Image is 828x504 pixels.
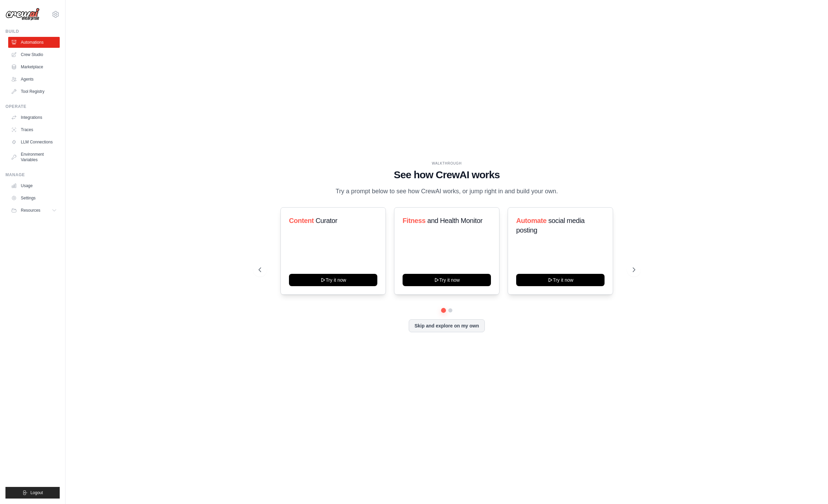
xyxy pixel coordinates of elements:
img: Logo [5,8,40,21]
button: Skip and explore on my own [409,319,485,332]
a: Agents [8,74,60,85]
a: Settings [8,193,60,204]
a: Crew Studio [8,49,60,60]
a: Usage [8,180,60,191]
span: Fitness [403,217,425,224]
div: Manage [5,172,60,178]
button: Logout [5,487,60,499]
a: Environment Variables [8,149,60,165]
h1: See how CrewAI works [259,169,635,181]
a: Tool Registry [8,86,60,97]
div: Operate [5,104,60,109]
div: WALKTHROUGH [259,161,635,166]
a: Integrations [8,112,60,123]
a: Marketplace [8,61,60,72]
a: Traces [8,124,60,135]
a: Automations [8,37,60,48]
span: Automate [516,217,547,224]
span: social media posting [516,217,585,234]
div: Build [5,29,60,34]
button: Resources [8,205,60,216]
span: Curator [315,217,337,224]
a: LLM Connections [8,137,60,148]
p: Try a prompt below to see how CrewAI works, or jump right in and build your own. [332,186,562,196]
span: and Health Monitor [427,217,482,224]
button: Try it now [403,274,491,286]
span: Logout [30,490,43,495]
button: Try it now [289,274,377,286]
button: Try it now [516,274,605,286]
span: Content [289,217,314,224]
span: Resources [21,208,40,213]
